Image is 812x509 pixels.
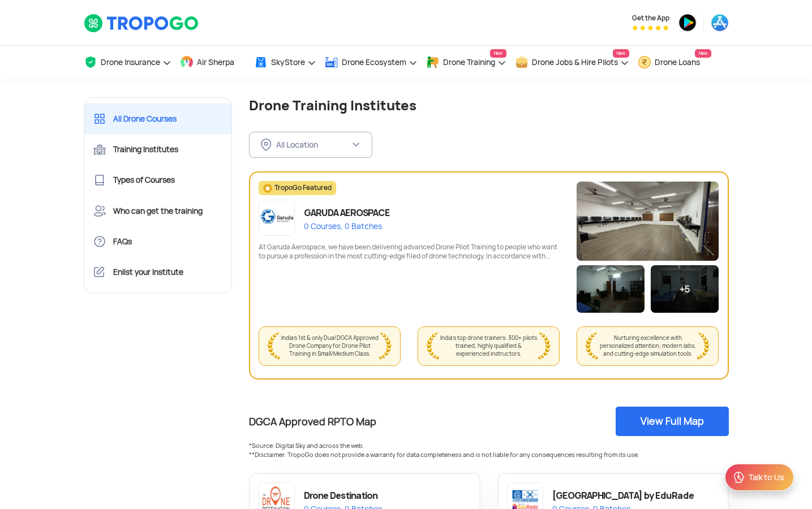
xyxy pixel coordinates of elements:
[552,488,694,504] div: [GEOGRAPHIC_DATA] by EduRade
[490,49,506,58] span: New
[84,14,200,33] img: TropoGo Logo
[379,333,392,360] img: wreath_right.png
[616,407,729,436] a: View Full Map
[84,226,232,257] a: FAQs
[249,97,729,114] h1: Drone Training Institutes
[538,333,551,360] img: wreath_right.png
[304,221,390,231] div: 0 Courses, 0 Batches
[732,471,746,484] img: ic_Support.svg
[342,58,406,67] span: Drone Ecosystem
[84,165,232,195] a: Types of Courses
[304,205,390,221] div: GARUDA AEROSPACE
[254,46,316,79] a: SkyStore
[443,58,495,67] span: Drone Training
[439,334,538,358] span: India's top drone trainers: 300+ pilots trained, highly qualified & experienced instructors.
[577,182,719,261] img: IMG_0628.jpeg
[84,134,232,165] a: Training Institutes
[84,46,171,79] a: Drone Insurance
[280,334,379,358] span: India's 1st & only Dual DGCA Approved Drone Company for Drone Pilot Training in Small/Medium Class.
[632,25,669,31] img: App Raking
[577,265,645,313] img: C47A5772.jpeg
[748,472,784,483] div: Talk to Us
[259,181,336,195] div: TropoGo Featured
[586,333,598,360] img: wreath_left.png
[638,46,711,79] a: Drone LoansNew
[180,46,246,79] a: Air Sherpa
[427,333,439,360] img: wreath_left.png
[325,46,418,79] a: Drone Ecosystem
[259,243,560,262] div: At Garuda Aerospace, we have been delivering advanced Drone Pilot Training to people who want to ...
[259,200,295,236] img: app-logo
[515,46,629,79] a: Drone Jobs & Hire PilotsNew
[84,103,232,134] a: All Drone Courses
[249,413,376,430] h2: DGCA Approved RPTO Map
[695,49,711,58] span: New
[261,139,272,151] img: ic_location_inActive.svg
[351,140,360,149] img: ic_chevron_down.svg
[613,49,629,58] span: New
[84,196,232,226] a: Who can get the training
[271,58,305,67] span: SkyStore
[197,58,234,67] span: Air Sherpa
[268,333,280,360] img: wreath_left.png
[263,184,272,193] img: featuredStar.svg
[711,14,729,32] img: ic_appstore.png
[532,58,618,67] span: Drone Jobs & Hire Pilots
[84,257,232,287] a: Enlist your Institute
[678,14,697,32] img: ic_playstore.png
[240,441,737,459] div: *Source: Digital Sky and across the web. **Disclaimer: TropoGo does not provide a warranty for da...
[598,334,697,358] span: Nurturing excellence with personalized attention, modern labs, and cutting-edge simulation tools.
[632,14,669,23] span: Get the App
[304,488,382,504] div: Drone Destination
[249,132,372,158] button: All Location
[101,58,160,67] span: Drone Insurance
[651,265,719,313] div: +5
[250,182,728,366] a: TropoGo Featuredapp-logoGARUDA AEROSPACE0 Courses, 0 BatchesAt Garuda Aerospace, we have been del...
[697,333,710,360] img: wreath_right.png
[655,58,700,67] span: Drone Loans
[426,46,506,79] a: Drone TrainingNew
[276,140,350,150] div: All Location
